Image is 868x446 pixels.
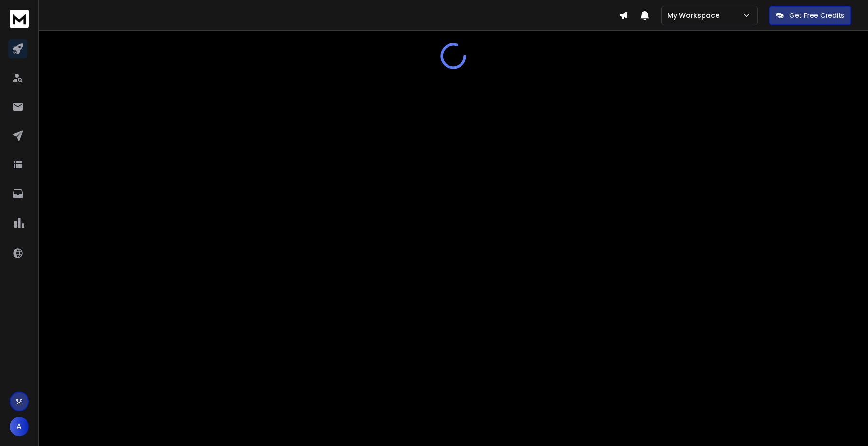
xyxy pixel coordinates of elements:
[789,11,844,20] p: Get Free Credits
[10,417,29,436] button: A
[667,11,723,20] p: My Workspace
[769,6,851,25] button: Get Free Credits
[10,10,29,28] img: logo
